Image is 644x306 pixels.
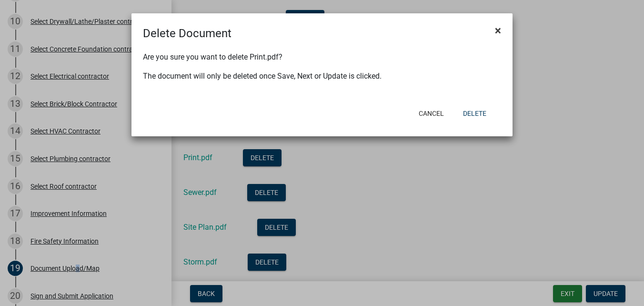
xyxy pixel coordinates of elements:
[143,25,231,42] h4: Delete Document
[143,51,501,63] p: Are you sure you want to delete Print.pdf?
[487,17,509,44] button: Close
[495,24,501,37] span: ×
[455,105,494,122] button: Delete
[143,71,501,82] p: The document will only be deleted once Save, Next or Update is clicked.
[411,105,452,122] button: Cancel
